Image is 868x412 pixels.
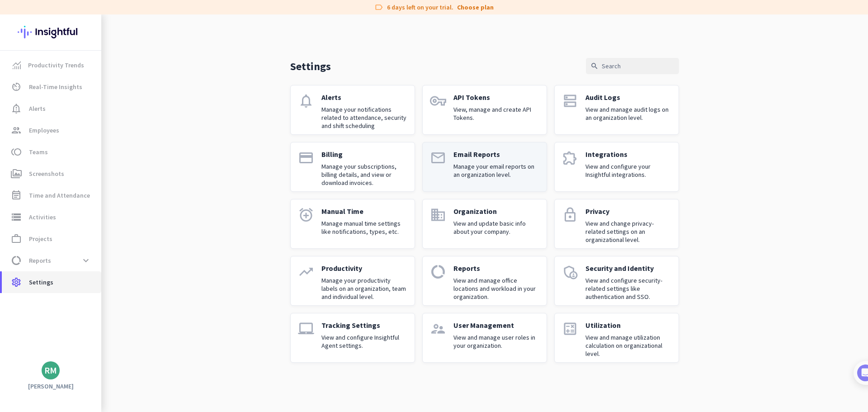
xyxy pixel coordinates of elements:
a: dnsAudit LogsView and manage audit logs on an organization level. [554,85,679,135]
div: Add employees [35,158,153,167]
i: email [430,150,446,166]
i: storage [11,212,22,223]
i: notification_important [11,103,22,114]
p: Manage your notifications related to attendance, security and shift scheduling [321,105,407,130]
i: dns [562,93,578,109]
i: laptop_mac [298,321,314,337]
span: Settings [29,277,53,288]
i: event_note [11,190,22,201]
a: emailEmail ReportsManage your email reports on an organization level. [422,142,547,192]
p: Organization [453,207,539,216]
input: Search [586,58,679,74]
p: Settings [290,59,331,73]
p: API Tokens [453,93,539,102]
p: Manage manual time settings like notifications, types, etc. [321,219,407,236]
p: Manage your email reports on an organization level. [453,162,539,179]
span: Time and Attendance [29,190,90,201]
i: payment [298,150,314,166]
p: View, manage and create API Tokens. [453,105,539,122]
p: Reports [453,264,539,273]
a: calculateUtilizationView and manage utilization calculation on organizational level. [554,313,679,363]
a: settingsSettings [2,271,101,293]
div: RM [44,366,57,375]
img: menu-item [13,61,21,69]
a: menu-itemProductivity Trends [2,54,101,76]
a: Choose plan [457,3,494,12]
a: lockPrivacyView and change privacy-related settings on an organizational level. [554,199,679,249]
i: group [11,125,22,136]
p: View and configure security-related settings like authentication and SSO. [585,276,671,301]
a: Show me how [35,218,99,237]
p: About 10 minutes [115,120,172,129]
p: View and manage audit logs on an organization level. [585,105,671,122]
a: extensionIntegrationsView and configure your Insightful integrations. [554,142,679,192]
p: Privacy [585,207,671,216]
div: You're just a few steps away from completing the essential app setup [13,68,168,90]
p: Manage your productivity labels on an organization, team and individual level. [321,276,407,301]
a: paymentBillingManage your subscriptions, billing details, and view or download invoices. [290,142,415,192]
p: Audit Logs [585,93,671,102]
p: Integrations [585,150,671,159]
div: [PERSON_NAME] from Insightful [50,98,149,107]
a: domainOrganizationView and update basic info about your company. [422,199,547,249]
div: It's time to add your employees! This is crucial since Insightful will start collecting their act... [35,173,157,211]
a: notificationsAlertsManage your notifications related to attendance, security and shift scheduling [290,85,415,135]
div: 🎊 Welcome to Insightful! 🎊 [13,36,168,68]
a: storageActivities [2,206,101,228]
p: Alerts [321,93,407,102]
i: admin_panel_settings [562,264,578,280]
a: alarm_addManual TimeManage manual time settings like notifications, types, etc. [290,199,415,249]
a: event_noteTime and Attendance [2,185,101,206]
p: View and update basic info about your company. [453,219,539,236]
a: laptop_macTracking SettingsView and configure Insightful Agent settings. [290,313,415,363]
i: domain [430,207,446,223]
p: Productivity [321,264,407,273]
p: View and change privacy-related settings on an organizational level. [585,219,671,244]
span: Activities [29,212,56,223]
div: Close [159,4,175,20]
button: go back [6,4,23,21]
a: av_timerReal-Time Insights [2,76,101,98]
div: 1Add employees [17,155,164,170]
p: Utilization [585,321,671,330]
i: extension [562,150,578,166]
a: admin_panel_settingsSecurity and IdentityView and configure security-related settings like authen... [554,256,679,306]
p: Email Reports [453,150,539,159]
p: View and manage office locations and workload in your organization. [453,276,539,301]
div: Show me how [35,211,157,237]
i: trending_up [298,264,314,280]
i: settings [11,277,22,288]
p: View and manage user roles in your organization. [453,333,539,350]
i: perm_media [11,168,22,179]
i: data_usage [430,264,446,280]
a: trending_upProductivityManage your productivity labels on an organization, team and individual le... [290,256,415,306]
p: Security and Identity [585,264,671,273]
i: supervisor_account [430,321,446,337]
span: Alerts [29,103,46,114]
div: 2Initial tracking settings and how to edit them [17,286,164,308]
a: tollTeams [2,141,101,163]
button: Mark as completed [35,255,104,265]
i: work_outline [11,233,22,244]
div: Initial tracking settings and how to edit them [35,289,153,308]
a: data_usageReportsexpand_more [2,250,101,271]
i: notifications [298,93,314,109]
i: av_timer [11,81,22,92]
span: Reports [29,255,51,266]
span: Teams [29,147,48,157]
a: data_usageReportsView and manage office locations and workload in your organization. [422,256,547,306]
button: expand_more [78,252,94,269]
span: Employees [29,125,59,136]
i: toll [11,147,22,157]
p: User Management [453,321,539,330]
p: Manual Time [321,207,407,216]
i: search [590,62,599,70]
a: vpn_keyAPI TokensView, manage and create API Tokens. [422,85,547,135]
i: vpn_key [430,93,446,109]
p: 4 steps [9,120,32,129]
a: work_outlineProjects [2,228,101,250]
p: Billing [321,150,407,159]
i: data_usage [11,255,22,266]
a: notification_importantAlerts [2,98,101,119]
a: supervisor_accountUser ManagementView and manage user roles in your organization. [422,313,547,363]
